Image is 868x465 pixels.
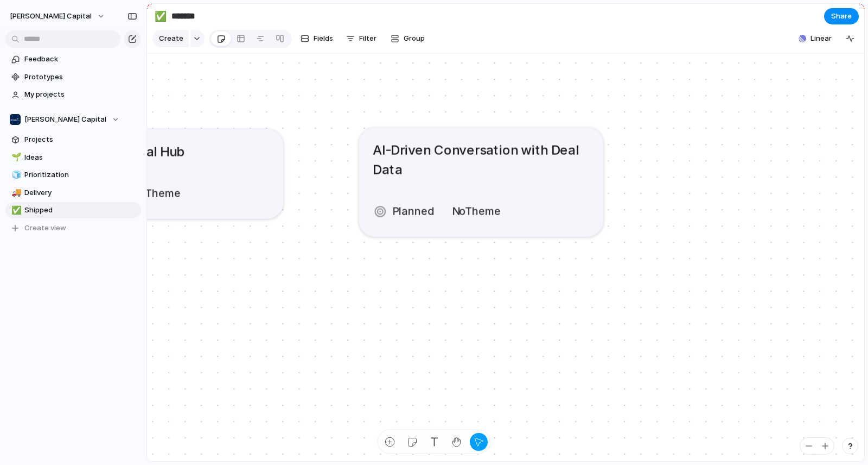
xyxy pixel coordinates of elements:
span: Group [404,33,425,44]
a: My projects [5,86,141,103]
button: Create [152,30,189,47]
button: NoTheme [127,180,184,206]
h1: AI-Driven Conversation with Deal Data [373,140,589,179]
h1: Centralized Deal Hub [53,141,184,161]
span: Feedback [24,54,137,65]
div: 🌱 [11,151,19,164]
span: Delivery [24,187,137,198]
button: Create view [5,220,141,236]
span: Ideas [24,152,137,163]
a: 🌱Ideas [5,149,141,166]
span: Create view [24,223,66,234]
span: [PERSON_NAME] Capital [10,11,92,22]
button: ✅ [152,8,169,25]
button: Linear [794,30,836,47]
span: Planned [392,203,434,219]
a: 🧊Prioritization [5,167,141,183]
div: ✅ [11,204,19,217]
span: Filter [359,33,376,44]
button: Fields [296,30,337,47]
div: ✅ [155,9,167,23]
span: Share [831,11,852,22]
button: [PERSON_NAME] Capital [5,8,111,25]
button: 🧊 [10,169,21,180]
button: Planned [369,198,444,224]
button: 🌱 [10,152,21,163]
span: Linear [810,33,832,44]
a: 🚚Delivery [5,185,141,201]
button: NoTheme [448,198,505,224]
span: Prototypes [24,72,137,83]
button: 🚚 [10,187,21,198]
button: Share [824,8,859,24]
span: No Theme [452,204,501,217]
span: Shipped [24,205,137,216]
span: [PERSON_NAME] Capital [24,114,106,125]
span: Prioritization [24,169,137,180]
a: Prototypes [5,69,141,85]
span: No Theme [132,186,181,199]
span: My projects [24,89,137,100]
a: Feedback [5,51,141,67]
div: 🧊 [11,169,19,181]
span: Fields [314,33,333,44]
span: Create [159,33,183,44]
button: Filter [342,30,381,47]
div: 🚚 [11,186,19,199]
span: Projects [24,134,137,145]
a: Projects [5,131,141,148]
button: ✅ [10,205,21,216]
button: Group [385,30,430,47]
button: [PERSON_NAME] Capital [5,111,141,128]
a: ✅Shipped [5,202,141,218]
